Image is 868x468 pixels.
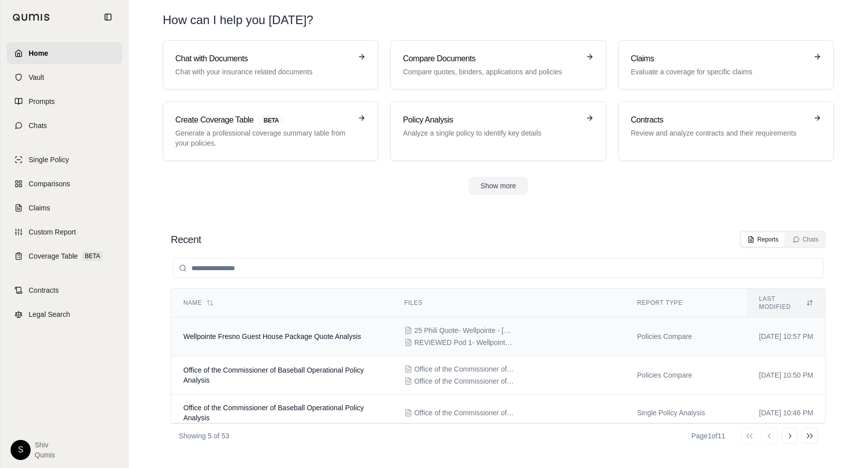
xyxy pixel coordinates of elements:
[7,149,122,171] a: Single Policy
[29,227,76,237] span: Custom Report
[258,115,285,126] span: BETA
[183,366,364,384] span: Office of the Commissioner of Baseball Operational Policy Analysis
[390,40,606,89] a: Compare DocumentsCompare quotes, binders, applications and policies
[163,12,313,28] h1: How can I help you [DATE]?
[29,96,55,106] span: Prompts
[7,173,122,195] a: Comparisons
[631,128,807,138] p: Review and analyze contracts and their requirements
[29,121,47,131] span: Chats
[11,440,31,460] div: S
[175,114,352,126] h3: Create Coverage Table
[759,295,813,311] div: Last modified
[163,40,378,89] a: Chat with DocumentsChat with your insurance related documents
[171,232,201,247] h2: Recent
[29,72,44,82] span: Vault
[414,337,515,347] span: REVIEWED Pod 1- Wellpointe Fresno Group - Northfield Quote - 2025-2026.pdf
[7,114,122,137] a: Chats
[414,325,515,335] span: 25 Phili Quote- Wellpointe - Fresno Guest House - Pkg qte.pdf
[29,48,48,58] span: Home
[7,197,122,219] a: Claims
[787,232,824,247] button: Chats
[414,376,515,386] span: Office of the Commissioner of Baseball Operation Policy 1000100100241 Final Policy.pdf
[403,128,579,138] p: Analyze a single policy to identify key details
[618,101,834,161] a: ContractsReview and analyze contracts and their requirements
[625,356,747,395] td: Policies Compare
[29,285,59,295] span: Contracts
[747,317,825,356] td: [DATE] 10:57 PM
[691,431,725,441] div: Page 1 of 11
[7,221,122,243] a: Custom Report
[747,356,825,395] td: [DATE] 10:50 PM
[100,9,116,25] button: Collapse sidebar
[175,53,352,65] h3: Chat with Documents
[631,67,807,77] p: Evaluate a coverage for specific claims
[29,179,70,189] span: Comparisons
[403,53,579,65] h3: Compare Documents
[625,395,747,431] td: Single Policy Analysis
[747,236,779,244] div: Reports
[163,101,378,161] a: Create Coverage TableBETAGenerate a professional coverage summary table from your policies.
[13,14,50,21] img: Qumis Logo
[183,332,361,340] span: Wellpointe Fresno Guest House Package Quote Analysis
[29,155,69,165] span: Single Policy
[414,408,515,418] span: Office of the Commissioner of Baseball Operation Policy 1000100100241 Final Policy Revised 03.24....
[390,101,606,161] a: Policy AnalysisAnalyze a single policy to identify key details
[403,114,579,126] h3: Policy Analysis
[618,40,834,89] a: ClaimsEvaluate a coverage for specific claims
[403,67,579,77] p: Compare quotes, binders, applications and policies
[35,450,55,460] span: Qumis
[747,395,825,431] td: [DATE] 10:46 PM
[741,232,785,247] button: Reports
[183,404,364,422] span: Office of the Commissioner of Baseball Operational Policy Analysis
[7,42,122,64] a: Home
[29,203,50,213] span: Claims
[7,303,122,325] a: Legal Search
[7,245,122,267] a: Coverage TableBETA
[392,289,625,317] th: Files
[29,309,70,319] span: Legal Search
[7,90,122,112] a: Prompts
[793,236,818,244] div: Chats
[631,114,807,126] h3: Contracts
[7,279,122,301] a: Contracts
[175,67,352,77] p: Chat with your insurance related documents
[625,289,747,317] th: Report Type
[631,53,807,65] h3: Claims
[35,440,55,450] span: Shiv
[29,251,78,261] span: Coverage Table
[179,431,229,441] p: Showing 5 of 53
[7,66,122,88] a: Vault
[183,299,380,307] div: Name
[82,251,103,261] span: BETA
[175,128,352,148] p: Generate a professional coverage summary table from your policies.
[414,364,515,374] span: Office of the Commissioner of Baseball Operation Policy 1000100100241 Final Policy Revised 03.24....
[469,177,528,195] button: Show more
[625,317,747,356] td: Policies Compare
